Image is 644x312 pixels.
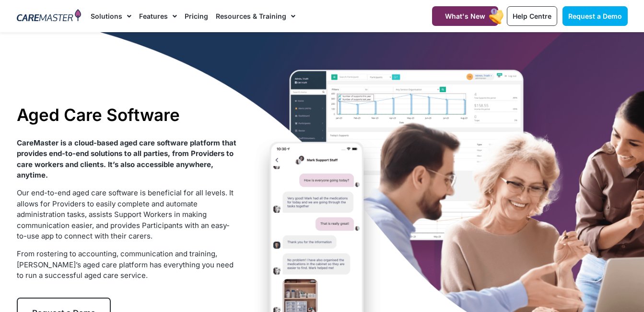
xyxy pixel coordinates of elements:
[17,9,82,24] img: CareMaster Logo
[513,12,551,20] span: Help Centre
[17,188,234,240] span: Our end-to-end aged care software is beneficial for all levels. It allows for Providers to easily...
[445,12,485,20] span: What's New
[507,6,557,26] a: Help Centre
[17,138,236,180] strong: CareMaster is a cloud-based aged care software platform that provides end-to-end solutions to all...
[432,6,498,26] a: What's New
[17,105,237,125] h1: Aged Care Software
[562,6,628,26] a: Request a Demo
[17,249,234,280] span: From rostering to accounting, communication and training, [PERSON_NAME]’s aged care platform has ...
[568,12,622,20] span: Request a Demo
